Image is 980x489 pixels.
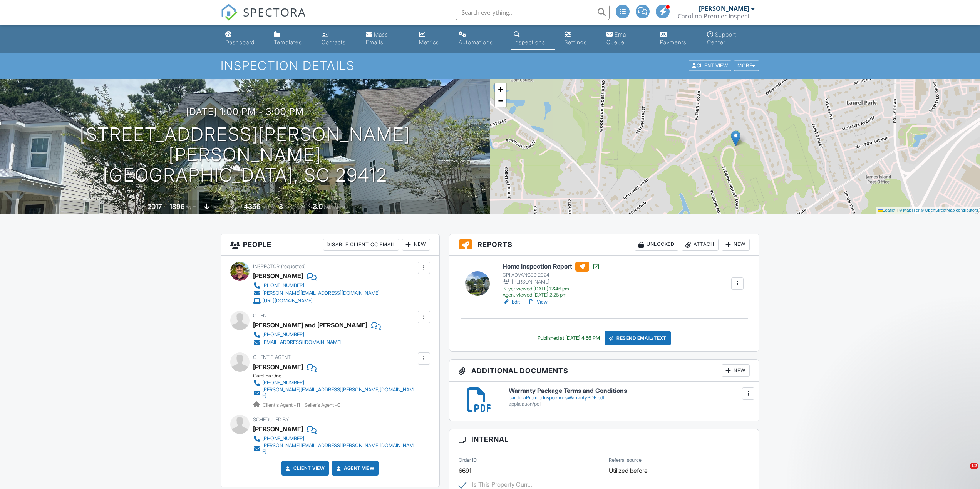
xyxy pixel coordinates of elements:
[459,39,493,45] div: Automations
[253,313,270,319] span: Client
[253,264,280,269] span: Inspector
[243,4,306,20] span: SPECTORA
[253,435,416,442] a: [PHONE_NUMBER]
[561,28,597,50] a: Settings
[402,239,430,251] div: New
[734,61,759,71] div: More
[221,234,439,256] h3: People
[503,292,600,298] div: Agent viewed [DATE] 2:28 pm
[318,28,357,50] a: Contacts
[449,360,759,382] h3: Additional Documents
[503,272,600,278] div: CPI ADVANCED 2024
[186,107,304,117] h3: [DATE] 1:00 pm - 3:00 pm
[603,28,651,50] a: Email Queue
[511,28,555,50] a: Inspections
[262,442,416,455] div: [PERSON_NAME][EMAIL_ADDRESS][PERSON_NAME][DOMAIN_NAME]
[605,331,671,345] div: Resend Email/Text
[147,202,162,210] div: 2017
[722,239,750,251] div: New
[262,290,380,296] div: [PERSON_NAME][EMAIL_ADDRESS][DOMAIN_NAME]
[699,5,749,12] div: [PERSON_NAME]
[682,239,719,251] div: Attach
[12,124,478,185] h1: [STREET_ADDRESS][PERSON_NAME][PERSON_NAME] [GEOGRAPHIC_DATA], SC 29412
[514,39,545,45] div: Inspections
[262,387,416,399] div: [PERSON_NAME][EMAIL_ADDRESS][PERSON_NAME][DOMAIN_NAME]
[459,457,477,464] label: Order ID
[313,202,323,210] div: 3.0
[495,83,506,95] a: Zoom in
[722,364,750,377] div: New
[262,204,271,210] span: sq.ft.
[503,262,600,272] h6: Home Inspection Report
[657,28,698,50] a: Payments
[704,28,758,50] a: Support Center
[323,239,399,251] div: Disable Client CC Email
[606,31,629,45] div: Email Queue
[138,204,146,210] span: Built
[688,62,733,68] a: Client View
[528,298,548,306] a: View
[186,204,197,210] span: sq. ft.
[878,208,895,212] a: Leaflet
[509,387,750,407] a: Warranty Package Terms and Conditions carolinaPremierInspectionsWarrantyPDF.pdf application/pdf
[253,282,380,289] a: [PHONE_NUMBER]
[449,234,759,256] h3: Reports
[221,10,306,27] a: SPECTORA
[678,12,755,20] div: Carolina Premier Inspections LLC
[970,463,978,469] span: 12
[609,457,642,464] label: Referral source
[416,28,449,50] a: Metrics
[538,335,600,341] div: Published at [DATE] 4:56 PM
[503,278,600,286] div: [PERSON_NAME]
[253,297,380,305] a: [URL][DOMAIN_NAME]
[274,39,302,45] div: Templates
[262,339,342,345] div: [EMAIL_ADDRESS][DOMAIN_NAME]
[503,298,520,306] a: Edit
[281,264,306,269] span: (requested)
[253,361,303,373] a: [PERSON_NAME]
[262,282,304,289] div: [PHONE_NUMBER]
[262,332,304,338] div: [PHONE_NUMBER]
[498,84,503,94] span: +
[262,298,313,304] div: [URL][DOMAIN_NAME]
[363,28,409,50] a: Mass Emails
[284,464,325,472] a: Client View
[262,436,304,442] div: [PHONE_NUMBER]
[262,380,304,386] div: [PHONE_NUMBER]
[304,402,340,408] span: Seller's Agent -
[253,270,303,282] div: [PERSON_NAME]
[221,59,760,72] h1: Inspection Details
[221,4,238,21] img: The Best Home Inspection Software - Spectora
[635,239,678,251] div: Unlocked
[509,401,750,407] div: application/pdf
[707,31,736,45] div: Support Center
[899,208,920,212] a: © MapTiler
[253,354,291,360] span: Client's Agent
[253,417,289,422] span: Scheduled By
[731,130,740,146] img: Marker
[449,429,759,449] h3: Internal
[337,402,340,408] strong: 0
[253,379,416,387] a: [PHONE_NUMBER]
[335,464,374,472] a: Agent View
[169,202,185,210] div: 1896
[660,39,687,45] div: Payments
[253,373,422,379] div: Carolina One
[253,339,375,346] a: [EMAIL_ADDRESS][DOMAIN_NAME]
[271,28,312,50] a: Templates
[503,286,600,292] div: Buyer viewed [DATE] 12:46 pm
[253,331,375,339] a: [PHONE_NUMBER]
[954,463,972,481] iframe: Intercom live chat
[253,289,380,297] a: [PERSON_NAME][EMAIL_ADDRESS][DOMAIN_NAME]
[253,387,416,399] a: [PERSON_NAME][EMAIL_ADDRESS][PERSON_NAME][DOMAIN_NAME]
[222,28,265,50] a: Dashboard
[366,31,388,45] div: Mass Emails
[253,319,367,331] div: [PERSON_NAME] and [PERSON_NAME]
[498,96,503,105] span: −
[225,39,255,45] div: Dashboard
[279,202,283,210] div: 3
[211,204,219,210] span: slab
[921,208,978,212] a: © OpenStreetMap contributors
[263,402,301,408] span: Client's Agent -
